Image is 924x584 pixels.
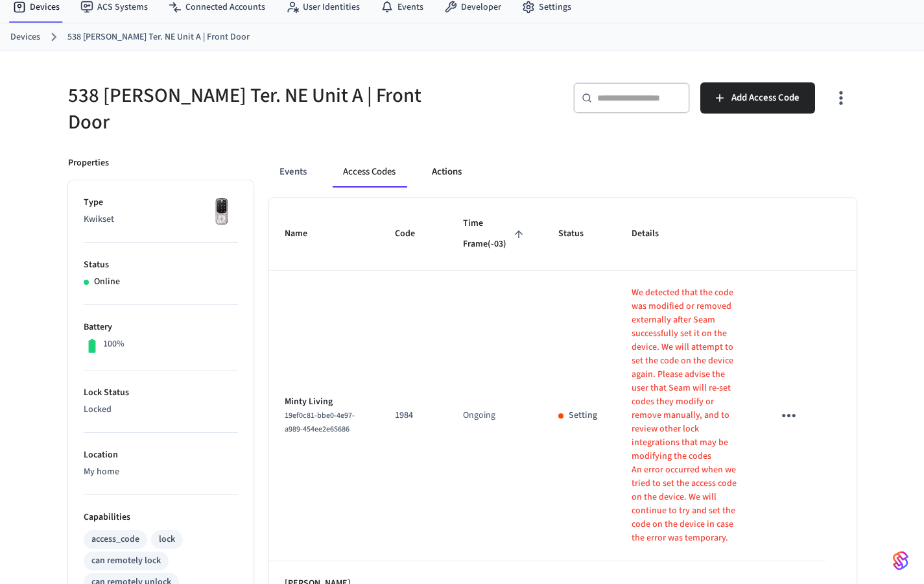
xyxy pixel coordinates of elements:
p: 1984 [395,409,432,422]
p: 100% [103,337,124,351]
p: Locked [84,403,238,417]
p: Type [84,196,238,210]
p: Location [84,448,238,462]
div: ant example [269,156,857,188]
p: Setting [569,409,597,422]
img: SeamLogoGradient.69752ec5.svg [893,550,908,571]
button: Access Codes [333,156,406,188]
p: Online [94,275,120,289]
span: Name [285,224,324,244]
div: lock [159,533,175,546]
p: We detected that the code was modified or removed externally after Seam successfully set it on th... [632,286,742,463]
p: Properties [68,156,109,170]
a: Devices [10,30,40,44]
span: Status [558,224,600,244]
p: Capabilities [84,511,238,524]
span: 19ef0c81-bbe0-4e97-a989-454ee2e65686 [285,410,355,435]
img: Yale Assure Touchscreen Wifi Smart Lock, Satin Nickel, Front [206,196,238,228]
p: Battery [84,321,238,334]
p: Minty Living [285,395,364,409]
button: Events [269,156,317,188]
span: Add Access Code [731,90,800,106]
p: Status [84,258,238,272]
span: Details [632,224,676,244]
p: Lock Status [84,386,238,400]
p: Kwikset [84,213,238,226]
p: An error occurred when we tried to set the access code on the device. We will continue to try and... [632,463,742,545]
a: 538 [PERSON_NAME] Ter. NE Unit A | Front Door [67,30,250,44]
td: Ongoing [447,271,543,561]
div: access_code [91,533,139,546]
p: My home [84,465,238,479]
div: can remotely lock [91,554,161,568]
span: Time Frame(-03) [463,213,527,254]
button: Add Access Code [700,82,815,114]
button: Actions [421,156,472,188]
span: Code [395,224,432,244]
h5: 538 [PERSON_NAME] Ter. NE Unit A | Front Door [68,82,455,136]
